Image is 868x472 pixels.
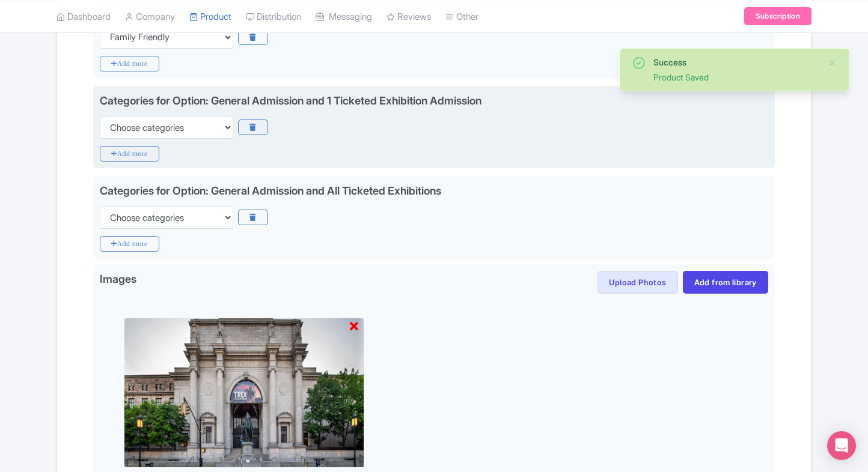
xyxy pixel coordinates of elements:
div: Categories for Option: General Admission and 1 Ticketed Exhibition Admission [100,94,481,107]
div: Categories for Option: General Admission and All Ticketed Exhibitions [100,184,441,197]
img: szqrsgs9a0l1plodvsms.jpg [124,318,364,468]
span: Images [100,271,136,290]
i: Add more [100,146,159,162]
div: Success [653,56,818,68]
a: Subscription [744,7,811,25]
button: Close [828,56,837,70]
div: Product Saved [653,71,818,83]
a: Add from library [683,271,768,294]
div: Open Intercom Messenger [827,431,856,460]
i: Add more [100,236,159,252]
i: Add more [100,56,159,71]
button: Upload Photos [598,271,677,294]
